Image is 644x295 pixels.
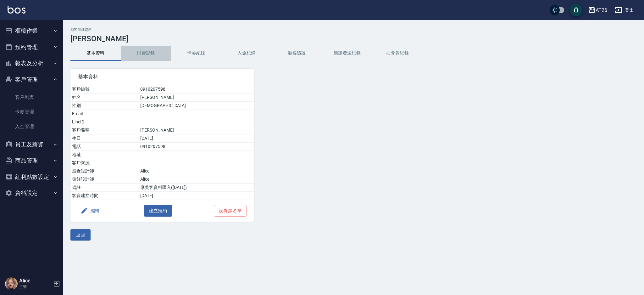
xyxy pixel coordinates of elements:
td: 姓名 [70,94,139,102]
button: 預約管理 [3,39,60,55]
td: 摩美客資料匯入([DATE]) [139,184,254,192]
button: 設為黑名單 [214,205,247,217]
div: AT26 [596,6,607,14]
h3: [PERSON_NAME] [70,34,636,43]
button: 抽獎券紀錄 [372,46,423,61]
td: 客資建立時間 [70,192,139,200]
td: LineID [70,118,139,126]
td: [DATE] [139,192,254,200]
button: 商品管理 [3,152,60,169]
button: 櫃檯作業 [3,23,60,39]
td: 偏好設計師 [70,175,139,184]
td: [PERSON_NAME] [139,126,254,134]
button: 卡券紀錄 [171,46,221,61]
button: 顧客追蹤 [272,46,322,61]
td: 客戶暱稱 [70,126,139,134]
td: 0910207598 [139,85,254,94]
td: [DATE] [139,134,254,143]
td: 地址 [70,151,139,159]
td: [PERSON_NAME] [139,94,254,102]
a: 入金管理 [3,119,60,134]
button: 紅利點數設定 [3,169,60,185]
button: 登出 [612,4,636,16]
td: 客戶來源 [70,159,139,167]
td: Alice [139,175,254,184]
td: 電話 [70,143,139,151]
img: Person [5,277,18,290]
td: 最近設計師 [70,167,139,175]
p: 主管 [19,284,51,290]
h5: Alice [19,278,51,284]
button: 消費記錄 [121,46,171,61]
button: 資料設定 [3,185,60,201]
td: 0910207598 [139,143,254,151]
button: 建立預約 [144,205,172,217]
img: Logo [8,6,25,14]
td: 客戶編號 [70,85,139,94]
button: 入金紀錄 [221,46,272,61]
td: 性別 [70,102,139,110]
button: 員工及薪資 [3,136,60,153]
button: 簡訊發送紀錄 [322,46,372,61]
button: AT26 [586,4,610,17]
span: 基本資料 [78,74,247,80]
button: 基本資料 [70,46,121,61]
h2: 顧客詳細資料 [70,28,636,32]
button: save [570,4,582,16]
td: 備註 [70,184,139,192]
a: 卡券管理 [3,105,60,119]
button: 編輯 [78,205,102,217]
td: [DEMOGRAPHIC_DATA] [139,102,254,110]
button: 客戶管理 [3,71,60,88]
button: 返回 [70,229,91,241]
button: 報表及分析 [3,55,60,71]
a: 客戶列表 [3,90,60,105]
td: 生日 [70,134,139,143]
td: Email [70,110,139,118]
td: Alice [139,167,254,175]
